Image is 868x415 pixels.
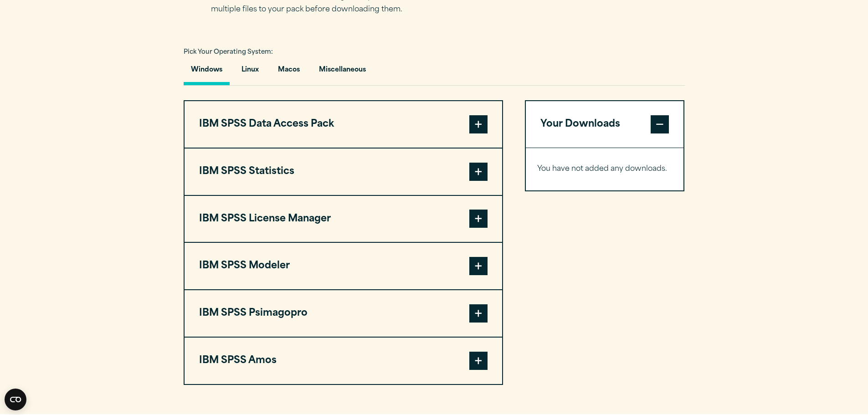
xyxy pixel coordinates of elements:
[184,59,230,85] button: Windows
[526,101,684,148] button: Your Downloads
[312,59,373,85] button: Miscellaneous
[271,59,307,85] button: Macos
[5,389,26,410] button: Open CMP widget
[185,338,502,384] button: IBM SPSS Amos
[185,101,502,148] button: IBM SPSS Data Access Pack
[185,149,502,195] button: IBM SPSS Statistics
[185,243,502,289] button: IBM SPSS Modeler
[185,196,502,242] button: IBM SPSS License Manager
[184,49,273,55] span: Pick Your Operating System:
[234,59,266,85] button: Linux
[537,163,673,176] p: You have not added any downloads.
[185,290,502,337] button: IBM SPSS Psimagopro
[526,148,684,190] div: Your Downloads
